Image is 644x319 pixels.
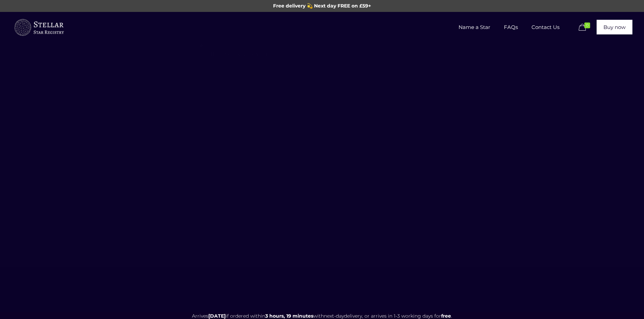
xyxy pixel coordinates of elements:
a: Contact Us [525,12,566,43]
a: Name a Star [452,12,497,43]
span: [DATE] [208,313,226,319]
a: FAQs [497,12,525,43]
a: Buy now [597,20,632,34]
span: Contact Us [525,17,566,37]
a: Buy a Star [13,12,64,43]
img: star-could-be-yours.png [186,35,279,62]
img: buyastar-logo-transparent [13,17,64,38]
span: Free delivery 💫 Next day FREE on £59+ [273,3,371,9]
span: 3 hours, 19 minutes [265,313,313,319]
a: 0 [577,24,593,32]
span: next-day [324,313,344,319]
span: FAQs [497,17,525,37]
span: 0 [584,22,590,28]
span: Arrives if ordered within with delivery, or arrives in 1-3 working days for . [192,313,452,319]
span: Name a Star [452,17,497,37]
b: free [441,313,451,319]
